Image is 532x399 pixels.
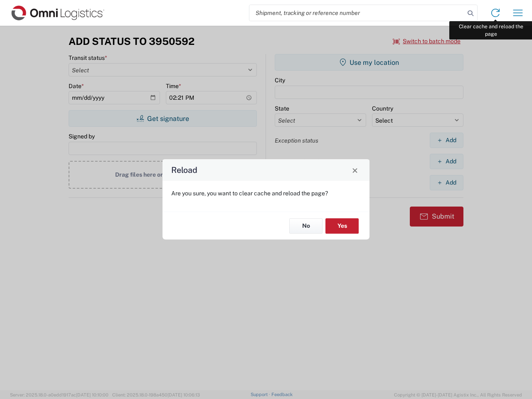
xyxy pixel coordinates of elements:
button: No [289,218,323,234]
input: Shipment, tracking or reference number [249,5,465,21]
button: Yes [325,218,359,234]
button: Close [349,164,361,176]
p: Are you sure, you want to clear cache and reload the page? [171,190,361,197]
h4: Reload [171,164,197,176]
